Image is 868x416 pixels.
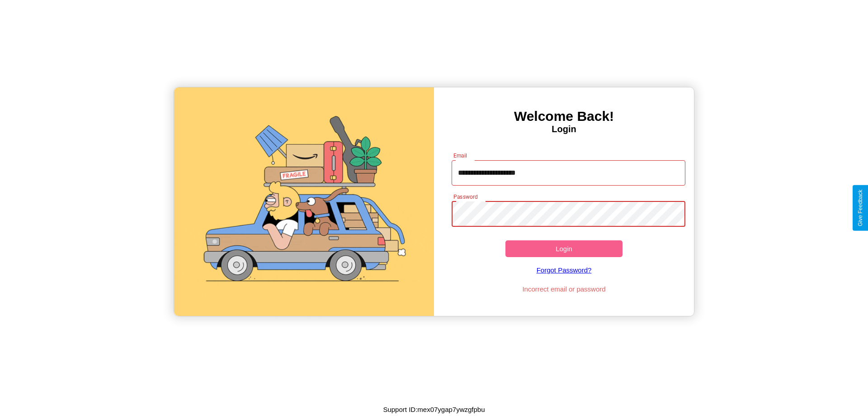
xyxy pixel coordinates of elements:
label: Email [453,152,467,159]
p: Incorrect email or password [447,283,681,295]
h4: Login [434,124,694,134]
a: Forgot Password? [447,257,681,283]
button: Login [505,240,623,257]
p: Support ID: mex07ygap7ywzgfpbu [383,403,485,416]
div: Give Feedback [857,190,863,226]
label: Password [453,193,477,201]
img: gif [174,87,434,316]
h3: Welcome Back! [434,109,694,124]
